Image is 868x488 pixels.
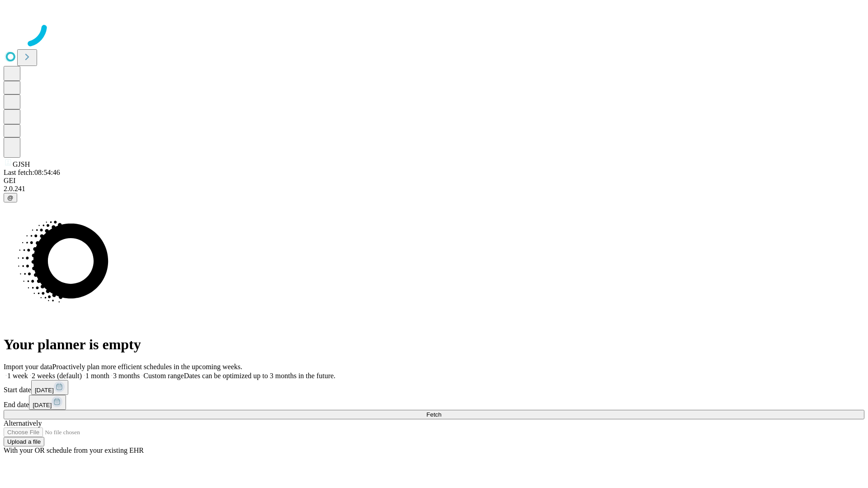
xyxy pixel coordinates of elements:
[143,372,184,380] span: Custom range
[4,363,52,371] span: Import your data
[13,160,30,168] span: GJSH
[4,336,864,353] h1: Your planner is empty
[7,194,14,201] span: @
[85,372,109,380] span: 1 month
[113,372,140,380] span: 3 months
[4,177,864,185] div: GEI
[4,185,864,193] div: 2.0.241
[29,395,66,410] button: [DATE]
[32,372,82,380] span: 2 weeks (default)
[7,372,28,380] span: 1 week
[4,446,144,454] span: With your OR schedule from your existing EHR
[52,363,242,371] span: Proactively plan more efficient schedules in the upcoming weeks.
[33,402,52,408] span: [DATE]
[184,372,335,380] span: Dates can be optimized up to 3 months in the future.
[4,437,44,446] button: Upload a file
[35,387,54,394] span: [DATE]
[426,411,441,418] span: Fetch
[4,395,864,410] div: End date
[4,419,42,427] span: Alternatively
[4,380,864,395] div: Start date
[4,410,864,419] button: Fetch
[4,169,60,176] span: Last fetch: 08:54:46
[4,193,17,202] button: @
[31,380,68,395] button: [DATE]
